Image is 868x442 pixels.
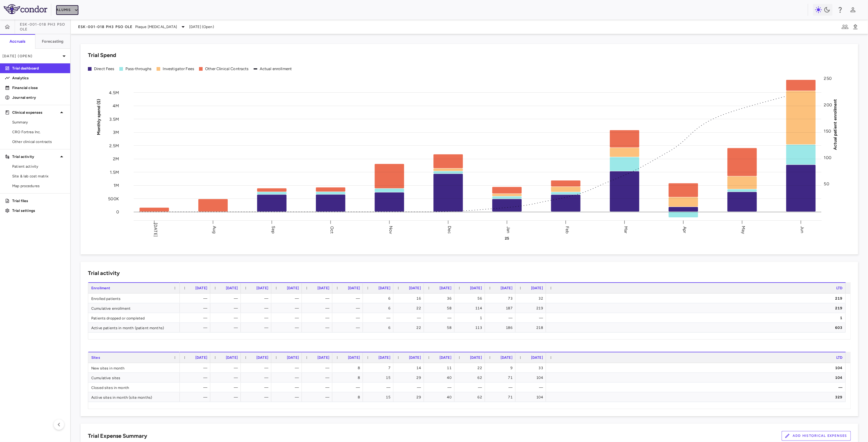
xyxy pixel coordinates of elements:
[113,156,119,162] tspan: 2M
[552,294,843,303] div: 219
[470,286,482,290] span: [DATE]
[399,392,421,402] div: 29
[521,303,543,313] div: 219
[368,363,390,373] div: 7
[521,373,543,383] div: 104
[521,294,543,303] div: 32
[277,383,299,392] div: —
[439,286,451,290] span: [DATE]
[91,355,100,360] span: Sites
[246,363,268,373] div: —
[399,313,421,323] div: —
[824,76,832,81] tspan: 250
[565,226,570,233] text: Feb
[682,226,687,233] text: Apr
[531,286,543,290] span: [DATE]
[88,294,180,303] div: Enrolled patients
[88,313,180,323] div: Patients dropped or completed
[56,5,78,15] button: Alumis
[277,363,299,373] div: —
[338,294,360,303] div: —
[501,355,512,360] span: [DATE]
[800,226,805,233] text: Jun
[552,373,843,383] div: 104
[185,294,207,303] div: —
[429,383,451,392] div: —
[153,223,158,237] text: [DATE]
[501,286,512,290] span: [DATE]
[338,313,360,323] div: —
[490,303,512,313] div: 187
[226,355,238,360] span: [DATE]
[277,303,299,313] div: —
[277,373,299,383] div: —
[216,303,238,313] div: —
[552,313,843,323] div: 1
[307,373,329,383] div: —
[205,66,249,72] div: Other Clinical Contracts
[12,85,65,91] p: Financial close
[399,383,421,392] div: —
[552,363,843,373] div: 104
[195,286,207,290] span: [DATE]
[226,286,238,290] span: [DATE]
[185,383,207,392] div: —
[88,383,180,392] div: Closed sites in month
[108,196,119,201] tspan: 500K
[78,24,133,29] span: ESK-001-018 Ph3 PsO OLE
[506,226,511,233] text: Jan
[521,392,543,402] div: 104
[109,90,119,95] tspan: 4.5M
[189,24,214,30] span: [DATE] (Open)
[623,226,628,233] text: Mar
[368,313,390,323] div: —
[195,355,207,360] span: [DATE]
[307,303,329,313] div: —
[88,363,180,372] div: New sites in month
[185,363,207,373] div: —
[246,303,268,313] div: —
[116,209,119,215] tspan: 0
[12,66,65,71] p: Trial dashboard
[531,355,543,360] span: [DATE]
[490,294,512,303] div: 73
[490,383,512,392] div: —
[96,99,101,135] tspan: Monthly spend ($)
[338,392,360,402] div: 8
[338,303,360,313] div: —
[338,383,360,392] div: —
[216,383,238,392] div: —
[277,392,299,402] div: —
[521,363,543,373] div: 33
[824,102,832,107] tspan: 200
[460,373,482,383] div: 62
[460,303,482,313] div: 114
[12,183,65,189] span: Map procedures
[125,66,152,72] div: Pass-throughs
[329,226,335,233] text: Oct
[521,313,543,323] div: —
[409,286,421,290] span: [DATE]
[185,373,207,383] div: —
[12,110,58,115] p: Clinical expenses
[307,313,329,323] div: —
[317,355,329,360] span: [DATE]
[368,383,390,392] div: —
[88,392,180,402] div: Active sites in month (site months)
[521,323,543,333] div: 218
[246,373,268,383] div: —
[88,432,147,440] h6: Trial Expense Summary
[521,383,543,392] div: —
[88,303,180,313] div: Cumulative enrollment
[246,313,268,323] div: —
[552,323,843,333] div: 603
[429,363,451,373] div: 11
[429,373,451,383] div: 40
[399,303,421,313] div: 22
[782,431,851,441] button: Add Historical Expenses
[338,373,360,383] div: 8
[470,355,482,360] span: [DATE]
[338,323,360,333] div: —
[429,303,451,313] div: 58
[260,66,292,72] div: Actual enrollment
